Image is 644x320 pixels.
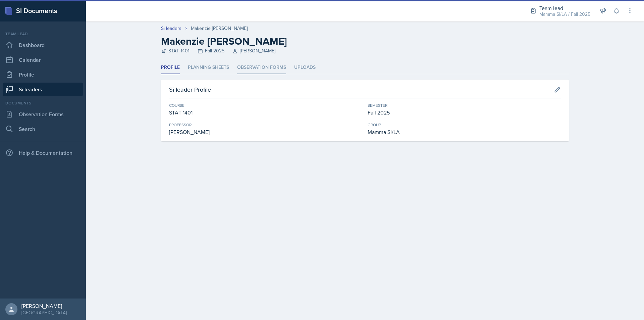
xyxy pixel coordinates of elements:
[237,61,286,74] li: Observation Forms
[161,25,181,32] a: Si leaders
[188,61,229,74] li: Planning Sheets
[368,128,561,136] div: Mamma SI/LA
[3,31,83,37] div: Team lead
[3,146,83,159] div: Help & Documentation
[21,303,67,309] div: [PERSON_NAME]
[169,108,362,117] div: STAT 1401
[191,25,248,32] div: Makenzie [PERSON_NAME]
[21,309,67,316] div: [GEOGRAPHIC_DATA]
[3,83,83,96] a: Si leaders
[539,4,590,12] div: Team lead
[169,122,362,128] div: Professor
[3,100,83,106] div: Documents
[161,47,569,54] div: STAT 1401 Fall 2025 [PERSON_NAME]
[3,53,83,66] a: Calendar
[539,11,590,18] div: Mamma SI/LA / Fall 2025
[368,102,561,108] div: Semester
[169,85,211,94] h3: Si leader Profile
[161,61,180,74] li: Profile
[368,108,561,117] div: Fall 2025
[3,68,83,81] a: Profile
[169,102,362,108] div: Course
[368,122,561,128] div: Group
[161,35,569,47] h2: Makenzie [PERSON_NAME]
[169,128,362,136] div: [PERSON_NAME]
[294,61,316,74] li: Uploads
[3,38,83,52] a: Dashboard
[3,107,83,121] a: Observation Forms
[3,122,83,136] a: Search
